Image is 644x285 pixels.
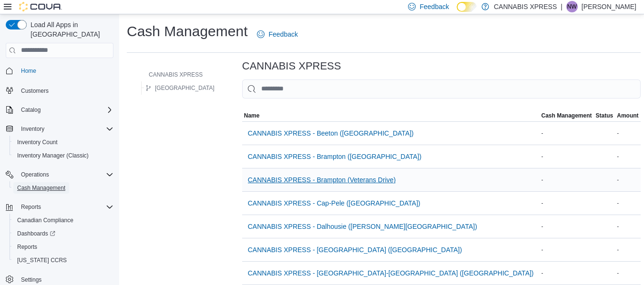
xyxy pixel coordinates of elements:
button: CANNABIS XPRESS - Brampton (Veterans Drive) [244,170,399,189]
p: | [561,1,562,12]
div: - [540,151,594,162]
div: - [615,221,640,232]
div: - [615,174,640,186]
button: Catalog [17,104,44,116]
span: Reports [17,243,37,251]
a: Cash Management [13,182,69,194]
div: - [615,267,640,279]
a: Home [17,65,40,77]
div: - [540,267,594,279]
span: Dashboards [13,228,113,239]
button: CANNABIS XPRESS - [GEOGRAPHIC_DATA]-[GEOGRAPHIC_DATA] ([GEOGRAPHIC_DATA]) [244,264,538,283]
div: - [540,197,594,209]
span: CANNABIS XPRESS [149,71,203,79]
a: Canadian Compliance [13,215,77,226]
span: Home [21,67,36,75]
span: Operations [17,169,113,180]
img: Cova [19,2,62,11]
span: Cash Management [17,184,65,192]
a: Feedback [253,25,301,44]
span: Inventory Manager (Classic) [17,152,89,159]
span: NW [567,1,577,12]
span: CANNABIS XPRESS - Brampton ([GEOGRAPHIC_DATA]) [248,152,421,161]
a: Customers [17,85,52,97]
button: [GEOGRAPHIC_DATA] [142,82,218,94]
span: Canadian Compliance [17,216,73,224]
span: Inventory Count [13,137,113,148]
div: - [615,197,640,209]
span: Cash Management [13,182,113,194]
button: Reports [17,201,45,213]
button: Catalog [2,103,117,117]
span: Canadian Compliance [13,215,113,226]
button: Inventory [17,123,48,135]
a: Reports [13,241,41,253]
p: [PERSON_NAME] [582,1,636,12]
span: Inventory Count [17,138,58,146]
h1: Cash Management [127,22,247,41]
div: - [615,128,640,139]
a: Dashboards [10,227,117,240]
span: Reports [13,241,113,253]
span: Load All Apps in [GEOGRAPHIC_DATA] [27,20,113,39]
span: Feedback [268,29,297,39]
button: Cash Management [540,110,594,121]
span: Dashboards [17,230,55,237]
div: - [540,174,594,186]
span: Customers [17,84,113,96]
span: Inventory [17,123,113,135]
span: Reports [21,203,41,211]
p: CANNABIS XPRESS [494,1,557,12]
button: Cash Management [10,181,117,195]
span: Name [244,112,260,119]
button: Operations [17,169,53,180]
button: Amount [615,110,640,121]
button: Operations [2,168,117,181]
a: [US_STATE] CCRS [13,255,71,266]
span: Customers [21,87,49,95]
span: Operations [21,171,49,178]
span: Home [17,65,113,77]
button: Canadian Compliance [10,214,117,227]
span: Catalog [21,106,41,114]
button: Inventory Count [10,136,117,149]
button: Status [594,110,615,121]
span: Settings [21,276,41,284]
span: CANNABIS XPRESS - Cap-Pele ([GEOGRAPHIC_DATA]) [248,198,420,208]
span: CANNABIS XPRESS - [GEOGRAPHIC_DATA]-[GEOGRAPHIC_DATA] ([GEOGRAPHIC_DATA]) [248,268,534,278]
a: Dashboards [13,228,59,239]
span: Feedback [419,2,449,11]
span: Washington CCRS [13,255,113,266]
input: This is a search bar. As you type, the results lower in the page will automatically filter. [242,79,641,98]
button: CANNABIS XPRESS - Cap-Pele ([GEOGRAPHIC_DATA]) [244,194,424,213]
span: Cash Management [542,112,592,119]
span: CANNABIS XPRESS - Brampton (Veterans Drive) [248,175,396,185]
a: Inventory Manager (Classic) [13,150,92,161]
h3: CANNABIS XPRESS [242,60,341,72]
div: - [540,221,594,232]
button: Reports [10,240,117,254]
span: CANNABIS XPRESS - [GEOGRAPHIC_DATA] ([GEOGRAPHIC_DATA]) [248,245,462,255]
span: Inventory Manager (Classic) [13,150,113,161]
span: [US_STATE] CCRS [17,256,67,264]
span: Reports [17,201,113,213]
span: CANNABIS XPRESS - Dalhousie ([PERSON_NAME][GEOGRAPHIC_DATA]) [248,222,477,231]
button: CANNABIS XPRESS - [GEOGRAPHIC_DATA] ([GEOGRAPHIC_DATA]) [244,240,466,259]
button: Name [242,110,540,121]
div: - [615,244,640,256]
button: Inventory [2,122,117,136]
span: Status [596,112,613,119]
button: Customers [2,83,117,97]
button: CANNABIS XPRESS - Beeton ([GEOGRAPHIC_DATA]) [244,124,418,143]
div: - [540,244,594,256]
span: Catalog [17,104,113,116]
span: Inventory [21,125,44,133]
span: [GEOGRAPHIC_DATA] [155,84,215,92]
button: CANNABIS XPRESS [135,69,206,80]
div: Nathan Wilson [566,1,578,12]
a: Inventory Count [13,137,61,148]
button: CANNABIS XPRESS - Brampton ([GEOGRAPHIC_DATA]) [244,147,425,166]
button: Inventory Manager (Classic) [10,149,117,162]
span: CANNABIS XPRESS - Beeton ([GEOGRAPHIC_DATA]) [248,128,414,138]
